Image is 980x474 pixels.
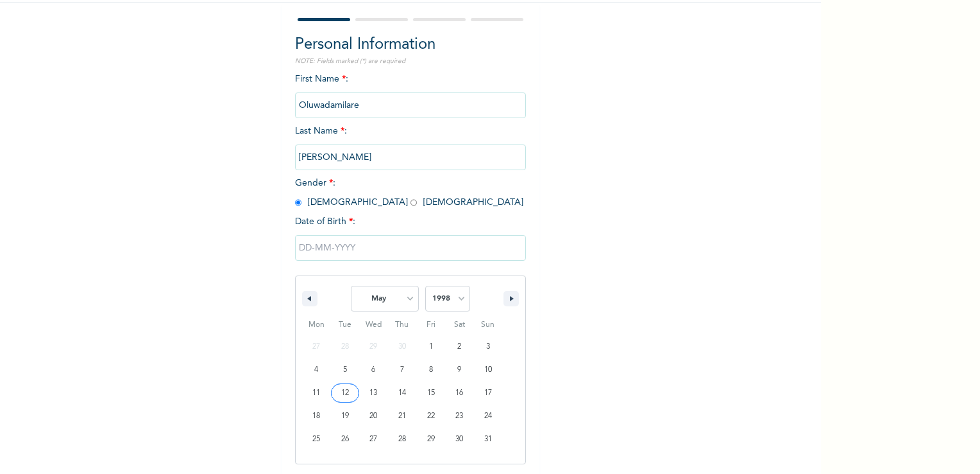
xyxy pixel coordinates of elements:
span: Gender : [DEMOGRAPHIC_DATA] [DEMOGRAPHIC_DATA] [295,179,523,207]
button: 25 [302,428,331,451]
button: 15 [416,382,445,405]
button: 6 [359,358,388,382]
span: 29 [427,428,435,451]
button: 26 [331,428,360,451]
span: 19 [341,405,349,428]
button: 4 [302,358,331,382]
span: 26 [341,428,349,451]
span: Sat [445,315,474,335]
input: DD-MM-YYYY [295,235,526,261]
button: 1 [416,335,445,358]
input: Enter your first name [295,92,526,118]
button: 30 [445,428,474,451]
span: 28 [398,428,406,451]
button: 14 [388,382,417,405]
span: 21 [398,405,406,428]
button: 22 [416,405,445,428]
span: Tue [331,315,360,335]
button: 12 [331,382,360,405]
button: 5 [331,358,360,382]
button: 3 [473,335,502,358]
span: 22 [427,405,435,428]
span: 6 [371,358,375,382]
button: 20 [359,405,388,428]
button: 31 [473,428,502,451]
span: 16 [455,382,463,405]
span: 17 [484,382,492,405]
button: 2 [445,335,474,358]
button: 16 [445,382,474,405]
span: 9 [457,358,461,382]
span: 15 [427,382,435,405]
span: Wed [359,315,388,335]
span: 13 [369,382,377,405]
span: 11 [312,382,320,405]
span: 1 [429,335,433,358]
button: 8 [416,358,445,382]
button: 29 [416,428,445,451]
span: Thu [388,315,417,335]
span: Date of Birth : [295,215,355,229]
button: 13 [359,382,388,405]
span: 10 [484,358,492,382]
span: 8 [429,358,433,382]
span: 12 [341,382,349,405]
span: Mon [302,315,331,335]
button: 21 [388,405,417,428]
span: 7 [400,358,404,382]
span: 31 [484,428,492,451]
button: 17 [473,382,502,405]
span: First Name : [295,75,526,110]
span: 23 [455,405,463,428]
button: 24 [473,405,502,428]
span: 2 [457,335,461,358]
span: 3 [486,335,490,358]
span: Fri [416,315,445,335]
button: 27 [359,428,388,451]
button: 18 [302,405,331,428]
span: Last Name : [295,127,526,162]
span: 4 [314,358,318,382]
span: 20 [369,405,377,428]
button: 28 [388,428,417,451]
input: Enter your last name [295,145,526,170]
span: 25 [312,428,320,451]
span: 27 [369,428,377,451]
h2: Personal Information [295,33,526,57]
p: NOTE: Fields marked (*) are required [295,57,526,66]
button: 9 [445,358,474,382]
span: 30 [455,428,463,451]
span: Sun [473,315,502,335]
button: 23 [445,405,474,428]
button: 7 [388,358,417,382]
button: 11 [302,382,331,405]
button: 10 [473,358,502,382]
span: 18 [312,405,320,428]
button: 19 [331,405,360,428]
span: 5 [343,358,347,382]
span: 14 [398,382,406,405]
span: 24 [484,405,492,428]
